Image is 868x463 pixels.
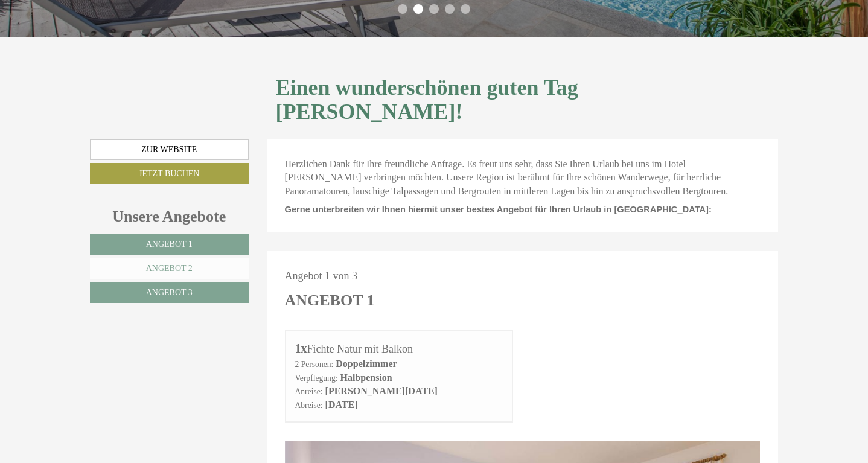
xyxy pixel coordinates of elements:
b: [DATE] [325,400,358,410]
div: Angebot 1 [285,289,375,311]
span: Angebot 1 von 3 [285,270,358,282]
b: Halbpension [340,372,392,383]
div: Fichte Natur mit Balkon [295,340,503,357]
span: Angebot 2 [146,264,193,273]
b: 1x [295,342,307,355]
b: [PERSON_NAME][DATE] [325,386,438,396]
small: Anreise: [295,387,323,396]
h1: Einen wunderschönen guten Tag [PERSON_NAME]! [276,76,770,124]
div: Unsere Angebote [90,205,249,228]
span: Angebot 1 [146,240,193,249]
small: Abreise: [295,401,323,410]
small: 2 Personen: [295,360,334,369]
small: Verpflegung: [295,374,338,383]
p: Herzlichen Dank für Ihre freundliche Anfrage. Es freut uns sehr, dass Sie Ihren Urlaub bei uns im... [285,158,761,199]
a: Jetzt buchen [90,163,249,184]
span: Gerne unterbreiten wir Ihnen hiermit unser bestes Angebot für Ihren Urlaub in [GEOGRAPHIC_DATA]: [285,205,712,214]
b: Doppelzimmer [336,359,397,369]
a: Zur Website [90,139,249,160]
span: Angebot 3 [146,288,193,297]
